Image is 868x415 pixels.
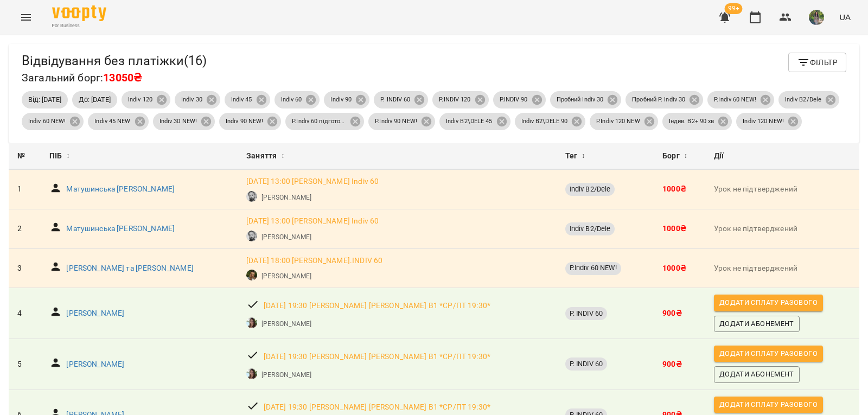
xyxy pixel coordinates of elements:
p: [PERSON_NAME] [66,359,124,370]
p: Indiv 120 NEW! [743,117,783,126]
div: Пробний P. Indiv 30 [626,91,703,108]
p: P.INDIV 90 [500,95,528,105]
div: Indiv 120 NEW! [736,113,801,130]
span: ↕ [684,150,687,163]
p: Індив. В2+ 90 хв [669,117,714,126]
span: 99+ [725,3,743,14]
a: [DATE] 19:30 [PERSON_NAME] [PERSON_NAME] В1 *СР/ПТ 19:30* [264,301,490,311]
a: [PERSON_NAME] [66,308,124,319]
span: Indiv B2/Dele [565,184,615,194]
div: Indiv 60 [275,91,320,108]
button: Додати Абонемент [714,316,800,332]
span: До: [DATE] [72,95,117,105]
td: 4 [9,288,41,339]
a: Матушинська [PERSON_NAME] [66,184,175,195]
p: Indiv B2/Dele [785,95,821,105]
p: Урок не підтверджений [714,263,851,274]
p: Урок не підтверджений [714,184,851,195]
div: Дії [714,150,851,163]
img: Степановська Ірина [246,368,257,379]
span: P.Indiv 60 NEW! [565,263,621,273]
p: Indiv 45 NEW [94,117,130,126]
button: UA [835,7,855,27]
div: Indiv 30 NEW! [153,113,215,130]
p: Indiv 60 NEW! [28,117,66,126]
a: [PERSON_NAME] [261,271,311,281]
span: UA [839,11,851,23]
button: Додати сплату разового [714,295,823,311]
span: ↕ [281,150,284,163]
b: 1000 ₴ [662,184,686,193]
div: Indiv 45 NEW [88,113,148,130]
a: Матушинська [PERSON_NAME] [66,224,175,234]
span: Indiv B2/Dele [565,224,615,234]
a: [PERSON_NAME] та [PERSON_NAME] [66,263,193,274]
div: Indiv B2\DELE 90 [515,113,586,130]
a: [PERSON_NAME] [261,193,311,202]
a: [PERSON_NAME] [261,232,311,242]
h6: Загальний борг: [22,69,207,86]
p: Indiv 90 [330,95,352,105]
div: Пробний Indiv 30 [550,91,622,108]
p: P.Indiv 60 NEW! [714,95,756,105]
div: Indiv 90 NEW! [219,113,281,130]
div: P.Indiv 60 підготовка до DELE! [285,113,364,130]
span: For Business [52,22,106,29]
p: Indiv 30 [181,95,202,105]
td: 2 [9,209,41,249]
img: Voopty Logo [52,5,106,21]
div: Індив. В2+ 90 хв [662,113,732,130]
span: 13050₴ [103,72,142,84]
button: Фільтр [788,53,846,72]
button: Додати Абонемент [714,366,800,382]
span: Від: [DATE] [22,95,68,105]
p: Indiv B2\DELE 45 [446,117,493,126]
td: 3 [9,248,41,288]
span: P. INDIV 60 [565,309,608,318]
p: Пробний Indiv 30 [557,95,604,105]
span: ↕ [66,150,69,163]
div: P.Indiv 60 NEW! [707,91,774,108]
h5: Відвідування без платіжки ( 16 ) [22,53,207,69]
img: Iván Sánchez-Gil [246,191,257,202]
a: [DATE] 19:30 [PERSON_NAME] [PERSON_NAME] В1 *СР/ПТ 19:30* [264,352,490,362]
span: Заняття [246,150,277,163]
p: Indiv 30 NEW! [159,117,197,126]
div: P.Indiv 90 NEW! [368,113,435,130]
td: 1 [9,170,41,209]
b: 1000 ₴ [662,224,686,233]
p: Indiv 120 [128,95,152,105]
span: ↕ [582,150,585,163]
b: 900 ₴ [662,309,682,317]
div: № [17,150,32,163]
p: P.Indiv 90 NEW! [375,117,417,126]
div: P.INDIV 90 [493,91,546,108]
span: Додати сплату разового [719,297,818,309]
div: Indiv 120 [122,91,170,108]
a: [DATE] 13:00 [PERSON_NAME] Indiv 60 [246,176,379,187]
img: 82b6375e9aa1348183c3d715e536a179.jpg [809,10,824,25]
span: P. INDIV 60 [565,359,608,369]
div: P.Indiv 120 NEW [590,113,658,130]
p: Indiv 90 NEW! [226,117,263,126]
span: Фільтр [797,56,838,69]
div: Indiv 30 [175,91,220,108]
p: Indiv 45 [231,95,252,105]
b: 900 ₴ [662,360,682,368]
img: Iván Sánchez-Gil [246,231,257,241]
span: Додати Абонемент [719,368,794,380]
p: [DATE] 19:30 [PERSON_NAME] [PERSON_NAME] В1 *СР/ПТ 19:30* [264,402,490,413]
button: Додати сплату разового [714,346,823,362]
a: [PERSON_NAME] [261,370,311,380]
p: Indiv B2\DELE 90 [521,117,568,126]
